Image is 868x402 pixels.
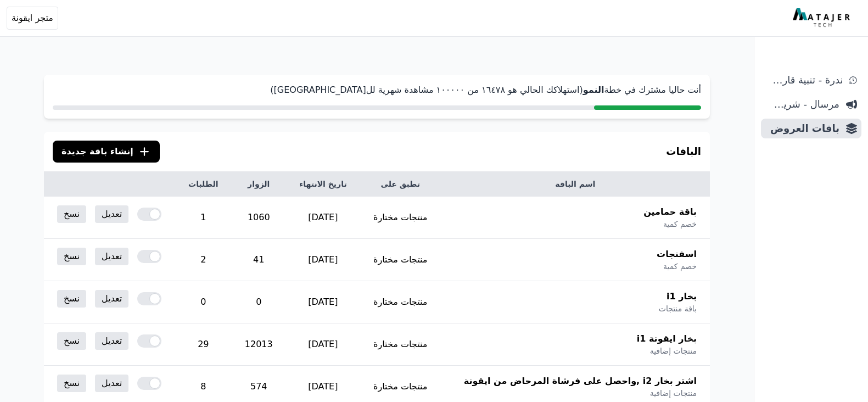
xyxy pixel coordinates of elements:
[360,239,441,281] td: منتجات مختارة
[232,239,286,281] td: 41
[667,290,697,303] span: بخار i1
[464,375,697,388] span: اشتر بخار i2 ,واحصل على فرشاة المرحاض من ايقونة
[95,375,128,392] a: تعديل
[583,85,604,95] strong: النمو
[765,72,843,88] span: ندرة - تنبية قارب علي النفاذ
[650,345,697,356] span: منتجات إضافية
[663,261,697,272] span: خصم كمية
[57,205,86,223] a: نسخ
[175,172,232,197] th: الطلبات
[643,205,697,219] span: باقة حمامين
[53,83,701,97] p: أنت حاليا مشترك في خطة (استهلاكك الحالي هو ١٦٤٧٨ من ١۰۰۰۰۰ مشاهدة شهرية لل[GEOGRAPHIC_DATA])
[57,375,86,392] a: نسخ
[765,97,839,112] span: مرسال - شريط دعاية
[637,332,697,345] span: بخار ايقونة i1
[765,121,839,136] span: باقات العروض
[61,145,133,158] span: إنشاء باقة جديدة
[286,197,360,239] td: [DATE]
[95,332,128,350] a: تعديل
[95,248,128,265] a: تعديل
[95,290,128,308] a: تعديل
[650,388,697,399] span: منتجات إضافية
[360,323,441,366] td: منتجات مختارة
[360,172,441,197] th: تطبق على
[175,239,232,281] td: 2
[232,281,286,323] td: 0
[666,144,701,159] h3: الباقات
[286,239,360,281] td: [DATE]
[175,197,232,239] td: 1
[286,281,360,323] td: [DATE]
[286,323,360,366] td: [DATE]
[286,172,360,197] th: تاريخ الانتهاء
[232,197,286,239] td: 1060
[12,12,53,25] span: متجر ايقونة
[53,141,160,163] button: إنشاء باقة جديدة
[360,281,441,323] td: منتجات مختارة
[232,323,286,366] td: 12013
[57,290,86,308] a: نسخ
[7,7,58,30] button: متجر ايقونة
[175,281,232,323] td: 0
[57,248,86,265] a: نسخ
[57,332,86,350] a: نسخ
[95,205,128,223] a: تعديل
[657,248,697,261] span: اسفنجات
[175,323,232,366] td: 29
[793,8,853,28] img: MatajerTech Logo
[232,172,286,197] th: الزوار
[360,197,441,239] td: منتجات مختارة
[659,303,697,314] span: باقة منتجات
[441,172,710,197] th: اسم الباقة
[663,219,697,230] span: خصم كمية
